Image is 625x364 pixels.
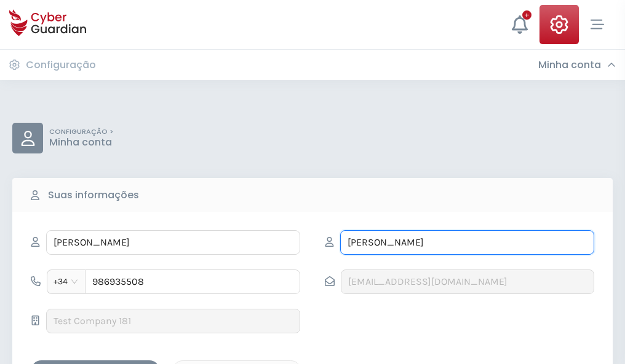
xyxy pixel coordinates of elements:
[538,59,616,71] div: Minha conta
[54,273,79,291] span: +34
[49,128,113,136] p: CONFIGURAÇÃO >
[85,269,300,294] input: 612345678
[48,188,139,203] b: Suas informações
[26,59,96,71] h3: Configuração
[49,136,113,149] p: Minha conta
[538,59,601,71] h3: Minha conta
[522,10,531,20] div: +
